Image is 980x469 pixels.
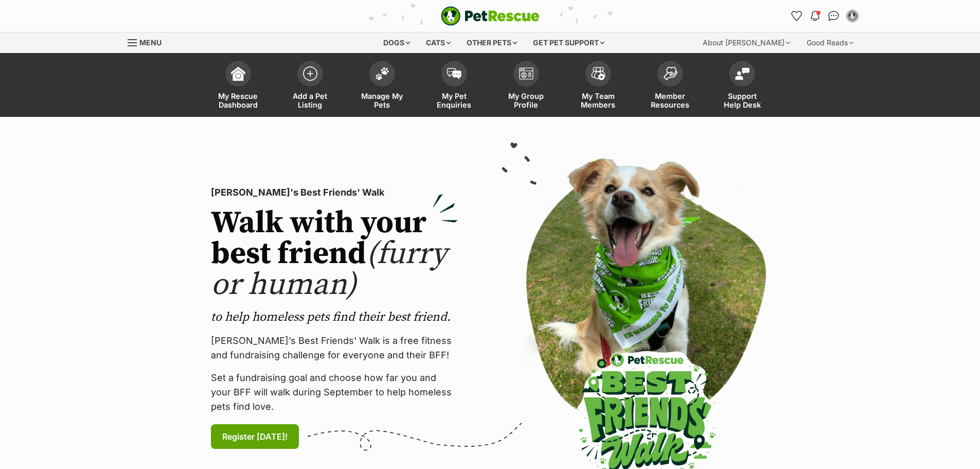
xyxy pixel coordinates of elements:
[287,92,333,109] span: Add a Pet Listing
[441,6,540,26] img: logo-e224e6f780fb5917bec1dbf3a21bbac754714ae5b6737aabdf751b685950b380.svg
[789,8,861,24] ul: Account quick links
[663,66,678,80] img: member-resources-icon-8e73f808a243e03378d46382f2149f9095a855e16c252ad45f914b54edf8863c.svg
[526,32,612,53] div: Get pet support
[215,92,261,109] span: My Rescue Dashboard
[376,32,417,53] div: Dogs
[647,92,693,109] span: Member Resources
[811,11,819,21] img: notifications-46538b983faf8c2785f20acdc204bb7945ddae34d4c08c2a6579f10ce5e182be.svg
[828,11,839,21] img: chat-41dd97257d64d25036548639549fe6c8038ab92f7586957e7f3b1b290dea8141.svg
[211,371,458,414] p: Set a fundraising goal and choose how far you and your BFF will walk during September to help hom...
[696,32,797,53] div: About [PERSON_NAME]
[807,8,824,24] button: Notifications
[359,92,405,109] span: Manage My Pets
[503,92,549,109] span: My Group Profile
[346,56,418,117] a: Manage My Pets
[591,67,605,80] img: team-members-icon-5396bd8760b3fe7c0b43da4ab00e1e3bb1a5d9ba89233759b79545d2d3fc5d0d.svg
[211,208,458,301] h2: Walk with your best friend
[799,32,861,53] div: Good Reads
[128,32,169,51] a: Menu
[202,56,274,117] a: My Rescue Dashboard
[211,309,458,325] p: to help homeless pets find their best friend.
[303,66,317,81] img: add-pet-listing-icon-0afa8454b4691262ce3f59096e99ab1cd57d4a30225e0717b998d2c9b9846f56.svg
[274,56,346,117] a: Add a Pet Listing
[634,56,706,117] a: Member Resources
[211,424,299,449] a: Register [DATE]!
[575,92,621,109] span: My Team Members
[447,68,461,79] img: pet-enquiries-icon-7e3ad2cf08bfb03b45e93fb7055b45f3efa6380592205ae92323e6603595dc1f.svg
[418,56,490,117] a: My Pet Enquiries
[211,235,447,304] span: (furry or human)
[231,66,245,81] img: dashboard-icon-eb2f2d2d3e046f16d808141f083e7271f6b2e854fb5c12c21221c1fb7104beca.svg
[519,67,533,80] img: group-profile-icon-3fa3cf56718a62981997c0bc7e787c4b2cf8bcc04b72c1350f741eb67cf2f40e.svg
[211,334,458,362] p: [PERSON_NAME]’s Best Friends' Walk is a free fitness and fundraising challenge for everyone and t...
[139,38,162,47] span: Menu
[375,67,389,80] img: manage-my-pets-icon-02211641906a0b7f246fdf0571729dbe1e7629f14944591b6c1af311fb30b64b.svg
[431,92,477,109] span: My Pet Enquiries
[719,92,765,109] span: Support Help Desk
[706,56,778,117] a: Support Help Desk
[826,8,842,24] a: Conversations
[789,8,805,24] a: Favourites
[459,32,524,53] div: Other pets
[562,56,634,117] a: My Team Members
[222,430,288,443] span: Register [DATE]!
[211,185,458,200] p: [PERSON_NAME]'s Best Friends' Walk
[847,11,858,21] img: Melissa Kagie profile pic
[419,32,458,53] div: Cats
[844,8,861,24] button: My account
[490,56,562,117] a: My Group Profile
[441,6,540,26] a: PetRescue
[735,67,750,80] img: help-desk-icon-fdf02630f3aa405de69fd3d07c3f3aa587a6932b1a1747fa1d2bba05be0121f9.svg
